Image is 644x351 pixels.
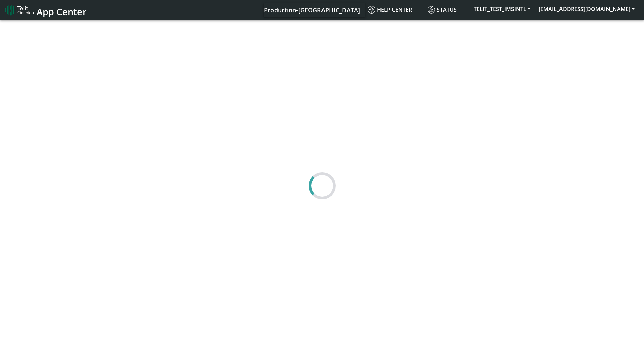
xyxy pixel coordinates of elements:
img: logo-telit-cinterion-gw-new.png [5,5,34,16]
a: Your current platform instance [264,3,360,17]
a: Status [425,3,470,17]
span: Production-[GEOGRAPHIC_DATA] [264,6,360,14]
a: App Center [5,3,86,17]
button: [EMAIL_ADDRESS][DOMAIN_NAME] [534,3,639,15]
span: Help center [368,6,412,14]
span: Status [428,6,457,14]
button: TELIT_TEST_IMSINTL [470,3,534,15]
a: Help center [365,3,425,17]
span: App Center [37,5,87,18]
img: knowledge.svg [368,6,375,14]
img: status.svg [428,6,435,14]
